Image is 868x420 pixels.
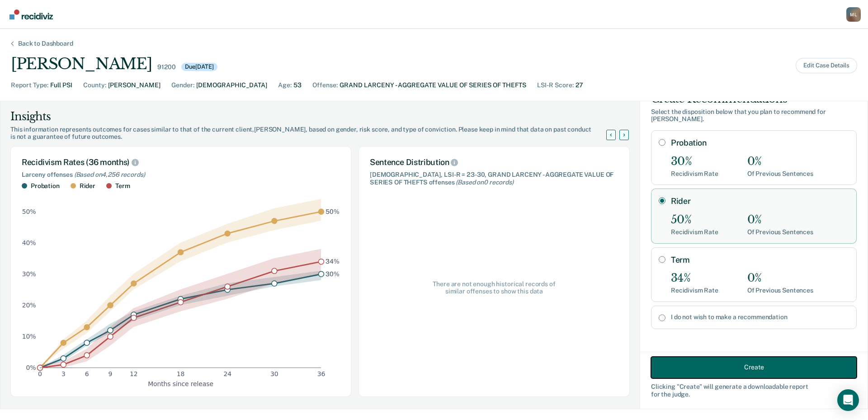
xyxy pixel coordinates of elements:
div: [PERSON_NAME] [11,55,152,73]
div: 50% [671,213,718,227]
div: 0% [747,272,813,285]
div: Recidivism Rate [671,228,718,236]
text: 30 [270,370,278,378]
span: There are not enough historical records of similar offenses to show this data [430,280,559,296]
div: Term [115,182,130,190]
text: 20% [22,301,36,308]
div: Of Previous Sentences [747,228,813,236]
div: 27 [576,80,583,90]
div: Larceny offenses [22,171,340,179]
button: Edit Case Details [796,58,857,73]
div: Clicking " Create " will generate a downloadable report for the judge. [651,382,857,398]
g: x-axis tick label [38,370,325,378]
text: 9 [108,370,113,378]
text: 50% [325,208,340,215]
div: Full PSI [50,80,72,90]
text: 0% [26,364,36,371]
text: Months since release [148,380,213,387]
div: 30% [671,155,718,168]
div: Sentence Distribution [370,157,618,167]
div: 0% [747,213,813,227]
div: [DEMOGRAPHIC_DATA], LSI-R = 23-30, GRAND LARCENY - AGGREGATE VALUE OF SERIES OF THEFTS offenses [370,171,618,186]
text: 36 [317,370,325,378]
div: County : [83,80,106,90]
span: (Based on 0 records ) [456,179,513,186]
text: 50% [22,208,36,215]
div: Open Intercom Messenger [837,389,859,411]
text: 30% [22,270,36,277]
div: Recidivism Rate [671,287,718,294]
div: 0% [747,155,813,168]
div: Rider [80,182,95,190]
div: Report Type : [11,80,48,90]
text: 6 [85,370,89,378]
div: 53 [293,80,302,90]
div: Back to Dashboard [7,40,84,47]
text: 0 [38,370,42,378]
span: (Based on 4,256 records ) [74,171,145,178]
div: Due [DATE] [181,63,217,71]
label: Rider [671,196,849,206]
text: 34% [325,258,340,265]
div: Offense : [312,80,338,90]
text: 12 [130,370,138,378]
div: GRAND LARCENY - AGGREGATE VALUE OF SERIES OF THEFTS [340,80,526,90]
g: x-axis label [148,380,213,387]
g: area [40,199,321,368]
div: 91200 [157,63,175,71]
label: I do not wish to make a recommendation [671,313,849,321]
text: 3 [61,370,66,378]
div: 34% [671,272,718,285]
div: M L [846,7,861,22]
div: Recidivism Rate [671,170,718,178]
text: 24 [223,370,231,378]
text: 40% [22,239,36,246]
div: LSI-R Score : [537,80,574,90]
label: Probation [671,138,849,148]
div: Age : [278,80,292,90]
text: 30% [325,270,340,277]
div: Probation [31,182,60,190]
div: [DEMOGRAPHIC_DATA] [196,80,267,90]
div: This information represents outcomes for cases similar to that of the current client, [PERSON_NAM... [10,126,617,141]
img: Recidiviz [9,9,53,19]
div: Insights [10,109,617,124]
g: text [325,208,340,277]
div: [PERSON_NAME] [108,80,160,90]
div: Select the disposition below that you plan to recommend for [PERSON_NAME] . [651,108,857,123]
label: Term [671,255,849,265]
div: Gender : [171,80,194,90]
text: 18 [177,370,185,378]
button: Create [651,356,857,378]
div: Of Previous Sentences [747,170,813,178]
g: y-axis tick label [22,208,36,371]
div: Recidivism Rates (36 months) [22,157,340,167]
div: Of Previous Sentences [747,287,813,294]
button: Profile dropdown button [846,7,861,22]
text: 10% [22,333,36,340]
